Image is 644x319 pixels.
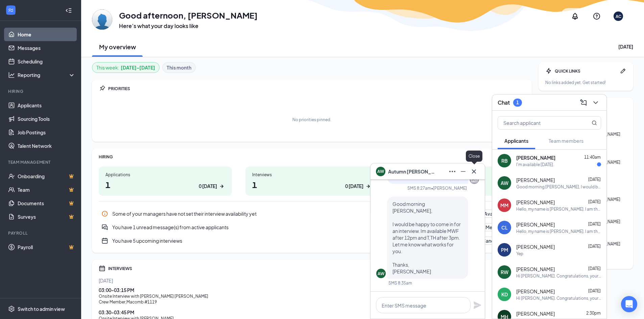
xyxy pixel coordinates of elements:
div: AC [616,14,621,19]
h2: My overview [99,43,136,51]
svg: Ellipses [448,167,456,176]
input: Search applicant [498,116,578,129]
div: 0 [DATE] [199,183,217,190]
svg: Cross [470,167,478,176]
div: Hello, my name is [PERSON_NAME]. I am the general manager of the [PERSON_NAME] here in [GEOGRAPHI... [516,229,601,234]
svg: WorkstreamLogo [7,7,14,14]
div: 1 [516,100,519,105]
div: RB [501,157,508,164]
button: Plane [473,301,481,309]
button: Cross [469,166,479,177]
div: Open Intercom Messenger [621,296,637,312]
div: Hi [PERSON_NAME]. Congratulations, your onsite interview with [PERSON_NAME]'s for Crew Member at ... [516,273,601,279]
a: PayrollCrown [18,240,75,254]
a: TeamCrown [18,183,75,196]
button: Ellipses [447,166,458,177]
svg: Notifications [571,12,579,20]
span: [DATE] [588,177,601,182]
span: [DATE] [588,288,601,293]
svg: ArrowRight [365,183,372,190]
svg: Settings [8,305,15,312]
div: Some of your managers have not set their interview availability yet [99,207,525,220]
span: [PERSON_NAME] [516,266,555,272]
div: 0 [DATE] [345,183,363,190]
svg: Info [101,210,108,217]
b: This month [167,64,191,71]
a: InfoSome of your managers have not set their interview availability yetSet AvailabilityPin [99,207,525,220]
a: DoubleChatActiveYou have 1 unread message(s) from active applicantsRead MessagesPin [99,220,525,234]
div: This week : [96,64,155,71]
div: AW [378,271,384,276]
div: Crew Member , Macomb #1119 [99,299,525,305]
div: Close [466,151,482,162]
h3: Chat [498,99,510,106]
svg: Pen [620,68,626,74]
span: [PERSON_NAME] [516,310,555,317]
div: 03:30 - 03:45 PM [99,309,525,316]
svg: Collapse [65,7,72,14]
svg: ComposeMessage [579,99,588,107]
div: You have 1 unread message(s) from active applicants [99,220,525,234]
div: Team Management [8,159,74,165]
div: Interviews [252,172,372,178]
span: • [PERSON_NAME] [431,185,467,191]
span: Applicants [504,138,528,144]
div: You have 1 unread message(s) from active applicants [112,224,464,231]
div: HIRING [99,154,525,160]
a: Talent Network [18,139,75,153]
div: PRIORITIES [108,86,525,91]
div: Hi [PERSON_NAME]. Congratulations, your onsite interview with [PERSON_NAME]'s for Crew Member at ... [516,295,601,301]
button: Read Messages [469,223,513,231]
span: [PERSON_NAME] [516,221,555,228]
span: [PERSON_NAME] [516,288,555,295]
a: Interviews10 [DATE]ArrowRight [245,166,379,196]
button: Review Candidates [460,237,513,245]
b: [DATE] - [DATE] [121,64,155,71]
div: KD [501,291,508,298]
div: 03:00 - 03:15 PM [99,287,525,293]
span: [DATE] [588,244,601,249]
svg: Analysis [8,72,15,78]
span: [DATE] [588,266,601,271]
a: Job Postings [18,126,75,139]
svg: MagnifyingGlass [592,120,597,126]
span: [DATE] [588,199,601,204]
span: Good morning [PERSON_NAME], I would be happy to come in for an interview. Im available MWF after ... [392,201,461,274]
div: INTERVIEWS [108,266,525,271]
span: Team members [549,138,583,144]
span: 11:40am [584,155,601,160]
div: Reporting [18,72,76,78]
span: Autumn [PERSON_NAME] [388,168,435,175]
span: [PERSON_NAME] [516,154,555,161]
svg: CalendarNew [101,237,108,244]
div: Switch to admin view [18,305,65,312]
div: PM [501,246,508,253]
div: CL [501,224,508,231]
img: Anne Cooper [92,9,112,30]
button: Minimize [458,166,469,177]
button: ChevronDown [590,97,601,108]
a: Messages [18,41,75,55]
span: 2:30pm [586,311,601,316]
div: QUICK LINKS [555,68,617,74]
div: Payroll [8,230,74,236]
h1: 1 [252,179,372,190]
a: SurveysCrown [18,210,75,223]
a: Applicants [18,99,75,112]
div: Good morning [PERSON_NAME], I would be happy to come in for an interview. Im available MWF after ... [516,184,601,190]
button: ComposeMessage [578,97,589,108]
h3: Here’s what your day looks like [119,22,258,30]
svg: ChevronDown [592,99,600,107]
a: Scheduling [18,55,75,68]
span: [PERSON_NAME] [516,243,555,250]
svg: QuestionInfo [593,12,601,20]
div: Onsite Interview with [PERSON_NAME] [PERSON_NAME] [99,293,525,299]
svg: Calendar [99,265,105,272]
span: [PERSON_NAME] [516,199,555,206]
a: Applications10 [DATE]ArrowRight [99,166,232,196]
h1: 1 [105,179,225,190]
div: [DATE] [618,43,633,50]
div: AW [501,180,508,186]
div: RW [501,269,508,275]
div: I'm available [DATE]. [516,162,554,167]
